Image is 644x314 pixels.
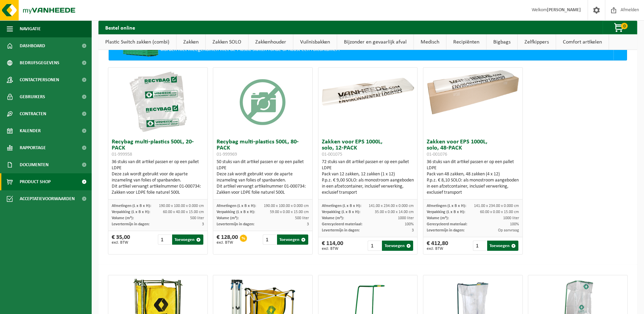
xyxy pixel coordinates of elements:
[177,34,205,50] a: Zakken
[190,216,204,220] span: 500 liter
[217,222,254,226] span: Levertermijn in dagen:
[375,210,414,214] span: 35.00 x 0.00 x 14.00 cm
[369,204,414,208] span: 141.00 x 234.00 x 0.000 cm
[112,234,130,245] div: € 35,00
[277,234,308,245] button: Toevoegen
[510,222,519,226] span: 100%
[163,210,204,214] span: 60.00 x 40.00 x 15.00 cm
[368,241,381,251] input: 1
[112,210,150,214] span: Verpakking (L x B x H):
[172,234,203,245] button: Toevoegen
[217,234,238,245] div: € 128,00
[20,156,49,173] span: Documenten
[20,105,46,122] span: Contracten
[427,159,519,196] div: 36 stuks van dit artikel passen er op een pallet
[474,204,519,208] span: 141.00 x 234.00 x 0.000 cm
[322,247,343,251] span: excl. BTW
[322,139,414,157] h3: Zakken voor EPS 1000L, solo, 12-PACK
[322,171,414,177] div: Pack van 12 zakken, 12 zakken (1 x 12)
[217,241,238,245] span: excl. BTW
[263,234,276,245] input: 1
[473,241,486,251] input: 1
[217,159,309,196] div: 50 stuks van dit artikel passen er op een pallet
[322,165,414,171] div: LDPE
[217,165,309,171] div: LDPE
[486,34,517,50] a: Bigbags
[487,241,518,251] button: Toevoegen
[337,34,413,50] a: Bijzonder en gevaarlijk afval
[293,34,337,50] a: Vuilnisbakken
[427,171,519,177] div: Pack van 48 zakken, 48 zakken (4 x 12)
[412,228,414,232] span: 3
[322,177,414,196] div: P.p.z. € 9,00 SOLO: als monostroom aangeboden in een afzetcontainer, inclusief verwerking, exclus...
[112,159,204,196] div: 36 stuks van dit artikel passen er op een pallet
[158,234,171,245] input: 1
[405,222,414,226] span: 100%
[98,34,176,50] a: Plastic Switch zakken (combi)
[20,54,59,71] span: Bedrijfsgegevens
[427,139,519,157] h3: Zakken voor EPS 1000L, solo, 48-PACK
[322,204,361,208] span: Afmetingen (L x B x H):
[112,241,130,245] span: excl. BTW
[217,216,239,220] span: Volume (m³):
[398,216,414,220] span: 1000 liter
[20,71,59,88] span: Contactpersonen
[621,23,628,29] span: 0
[20,122,41,139] span: Kalender
[322,216,344,220] span: Volume (m³):
[446,34,486,50] a: Recipiënten
[322,159,414,196] div: 72 stuks van dit artikel passen er op een pallet
[318,68,418,117] img: 01-001075
[382,241,413,251] button: Toevoegen
[556,34,609,50] a: Comfort artikelen
[217,171,309,184] div: Deze zak wordt gebruikt voor de aparte inzameling van folies of spanbanden.
[112,152,132,157] span: 01-999958
[322,210,360,214] span: Verpakking (L x B x H):
[423,68,522,117] img: 01-001076
[20,20,41,37] span: Navigatie
[20,37,45,54] span: Dashboard
[322,222,362,226] span: Gerecycleerd materiaal:
[159,204,204,208] span: 190.00 x 100.00 x 0.000 cm
[603,21,637,34] button: 0
[217,152,237,157] span: 01-999969
[427,210,465,214] span: Verpakking (L x B x H):
[427,241,448,251] div: € 412,80
[480,210,519,214] span: 60.00 x 0.00 x 15.00 cm
[295,216,309,220] span: 500 liter
[427,228,464,232] span: Levertermijn in dagen:
[112,139,204,157] h3: Recybag multi-plastics 500L, 20-PACK
[229,68,297,136] img: 01-999969
[307,222,309,226] span: 3
[427,222,467,226] span: Gerecycleerd materiaal:
[112,171,204,184] div: Deze zak wordt gebruikt voor de aparte inzameling van folies of spanbanden.
[322,152,342,157] span: 01-001075
[498,228,519,232] span: Op aanvraag
[217,210,255,214] span: Verpakking (L x B x H):
[20,190,75,207] span: Acceptatievoorwaarden
[112,165,204,171] div: LDPE
[112,222,149,226] span: Levertermijn in dagen:
[414,34,446,50] a: Medisch
[206,34,248,50] a: Zakken SOLO
[427,177,519,196] div: P.p.z. € 8,10 SOLO: als monostroom aangeboden in een afzetcontainer, inclusief verwerking, exclus...
[112,216,134,220] span: Volume (m³):
[322,228,360,232] span: Levertermijn in dagen:
[20,139,46,156] span: Rapportage
[322,241,343,251] div: € 114,00
[124,68,192,136] img: 01-999958
[249,34,293,50] a: Zakkenhouder
[427,152,447,157] span: 01-001076
[427,165,519,171] div: LDPE
[518,34,556,50] a: Zelfkippers
[20,88,45,105] span: Gebruikers
[98,21,142,34] h2: Bestel online
[427,216,449,220] span: Volume (m³):
[217,139,309,157] h3: Recybag multi-plastics 500L, 80-PACK
[202,222,204,226] span: 3
[217,184,309,196] div: Dit artikel vervangt artikelnummer 01-000734: Zakken voor LDPE folie naturel 500L
[427,247,448,251] span: excl. BTW
[217,204,256,208] span: Afmetingen (L x B x H):
[270,210,309,214] span: 59.00 x 0.00 x 15.00 cm
[264,204,309,208] span: 190.00 x 100.00 x 0.000 cm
